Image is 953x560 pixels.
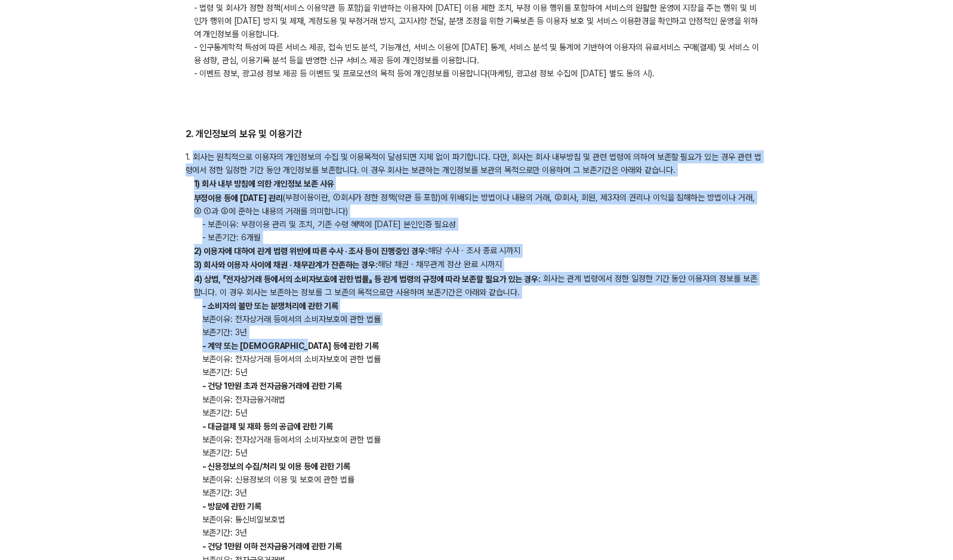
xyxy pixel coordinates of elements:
b: 2) 이용자에 대하여 관계 법령 위반에 따른 수사 · 조사 등이 진행중인 경우: [194,246,428,256]
b: 3) 회사와 이용자 사이에 채권 · 채무관계가 잔존하는 경우: [194,261,378,270]
p: (부정이용이란, ①회사가 정한 정책(약관 등 포함)에 위배되는 방법이나 내용의 거래, ②회사, 회원, 제3자의 권리나 이익을 침해하는 방법이나 거래, ③ ①과 ②에 준하는 내... [186,191,768,218]
span: 보존이유: 신용정보의 이용 및 보호에 관한 법률 [194,475,363,484]
span: 보존기간: 3년 [194,528,256,537]
span: 보존기간: 5년 [194,408,257,417]
b: 4) 상법, 『전자상거래 등에서의 소비자보호에 관한 법률』 등 관계 법령의 규정에 따라 보존할 필요가 있는 경우: [194,274,541,284]
b: 1) 회사 내부 방침에 의한 개인정보 보존 사유 [194,180,334,189]
b: - 신용정보의 수집/처리 및 이용 등에 관한 기록 [202,462,350,471]
span: 보존기간: 5년 [194,448,257,457]
span: 보존이유: 전자상거래 등에서의 소비자보호에 관한 법률 [194,354,389,364]
b: - 건당 1만원 초과 전자금융거래에 관한 기록 [202,382,342,391]
span: 보존기간: 3년 [194,488,256,497]
b: - 소비자의 불만 또는 분쟁처리에 관한 기록 [202,301,338,311]
span: - 보존이유: 부정이용 관리 및 조치, 기존 수령 혜택에 [DATE] 본인인증 필요성 [194,219,464,229]
b: - 대금결제 및 재화 등의 공급에 관한 기록 [202,422,333,431]
span: 보존기간: 3년 [194,327,256,337]
p: - 인구통계학적 특성에 따른 서비스 제공, 접속 빈도 분석, 기능개선, 서비스 이용에 [DATE] 통계, 서비스 분석 및 통계에 기반하여 이용자의 유료서비스 구매(결제) 및 ... [186,41,768,67]
p: - 이벤트 정보, 광고성 정보 제공 등 이벤트 및 프로모션의 목적 등에 개인정보를 이용합니다(마케팅, 광고성 정보 수집에 [DATE] 별도 동의 시). [186,67,768,80]
b: - 건당 1만원 이하 전자금융거래에 관한 기록 [202,542,342,552]
b: 부정이용 등에 [DATE] 관리 [194,193,283,203]
span: 보존이유: 전자상거래 등에서의 소비자보호에 관한 법률 [194,435,389,444]
span: 보존기간: 5년 [194,367,257,377]
span: 보존이유: 통신비밀보호법 [194,515,294,524]
span: 보존이유: 전자금융거래법 [194,395,294,404]
p: 회사는 관계 법령에서 정한 일정한 기간 동안 이용자의 정보를 보존합니다. 이 경우 회사는 보존하는 정보를 그 보존의 목적으로만 사용하며 보존기간은 아래와 같습니다. [186,272,768,299]
b: - 방문에 관한 기록 [202,502,262,511]
h2: 2. 개인정보의 보유 및 이용기간 [186,128,768,141]
p: 해당 채권 · 채무관계 정산 완료 시까지 [186,258,768,271]
p: - 법령 및 회사가 정한 정책(서비스 이용약관 등 포함)을 위반하는 이용자에 [DATE] 이용 제한 조치, 부정 이용 행위를 포함하여 서비스의 원활한 운영에 지장을 주는 행위... [186,1,768,41]
span: - 보존기간: 6개월 [194,233,270,242]
p: 해당 수사 · 조사 종료 시까지 [186,244,768,258]
b: - 계약 또는 [DEMOGRAPHIC_DATA] 등에 관한 기록 [202,341,380,351]
span: 보존이유: 전자상거래 등에서의 소비자보호에 관한 법률 [194,314,389,324]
